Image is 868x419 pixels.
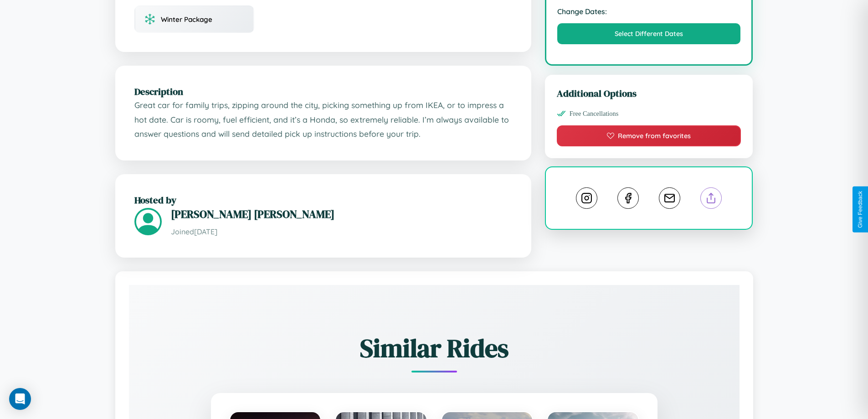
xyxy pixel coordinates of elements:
strong: Change Dates: [557,7,741,16]
button: Remove from favorites [557,125,741,146]
h2: Description [134,85,512,98]
h3: Additional Options [557,87,741,100]
button: Select Different Dates [557,23,741,44]
h2: Similar Rides [161,331,708,366]
span: Free Cancellations [570,110,619,118]
h3: [PERSON_NAME] [PERSON_NAME] [171,207,512,222]
p: Great car for family trips, zipping around the city, picking something up from IKEA, or to impres... [134,98,512,141]
span: Winter Package [161,15,212,24]
div: Open Intercom Messenger [9,388,31,410]
h2: Hosted by [134,193,512,207]
div: Give Feedback [857,191,863,228]
p: Joined [DATE] [171,225,512,238]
